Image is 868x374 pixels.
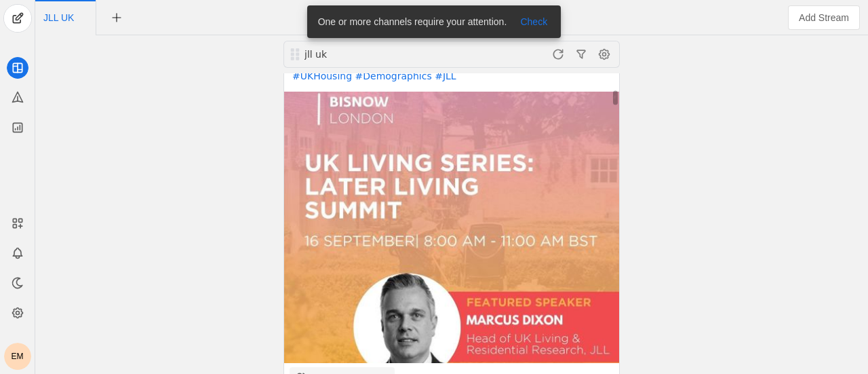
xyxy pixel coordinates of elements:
[799,11,849,24] span: Add Stream
[4,343,31,370] button: EM
[355,71,432,81] a: #Demographics
[304,48,466,61] div: jll uk
[303,48,466,61] div: jll uk
[284,92,619,363] img: undefined
[788,5,860,30] button: Add Stream
[104,12,129,22] app-icon-button: New Tab
[292,71,352,81] a: #UKHousing
[435,71,456,81] a: #JLL
[520,15,547,29] span: Check
[307,5,513,38] div: One or more channels require your attention.
[512,14,555,30] button: Check
[43,13,74,22] span: Click to edit name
